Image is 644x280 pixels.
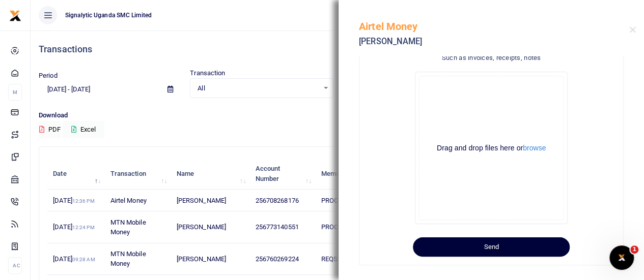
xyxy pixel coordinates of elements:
[39,71,58,81] label: Period
[419,143,563,153] div: Drag and drop files here or
[359,37,629,47] h5: [PERSON_NAME]
[110,197,147,204] span: Airtel Money
[9,10,21,22] img: logo-small
[53,255,95,263] span: [DATE]
[72,225,95,230] small: 12:24 PM
[53,197,94,204] span: [DATE]
[39,81,159,98] input: select period
[72,257,95,262] small: 09:28 AM
[413,237,570,257] button: Send
[72,198,95,204] small: 12:36 PM
[110,219,146,236] span: MTN Mobile Money
[110,250,146,268] span: MTN Mobile Money
[609,245,634,270] iframe: Intercom live chat
[249,158,315,190] th: Account Number: activate to sort column ascending
[63,121,104,138] button: Excel
[39,110,636,121] p: Download
[359,20,629,33] h5: Airtel Money
[177,255,226,263] span: [PERSON_NAME]
[256,197,299,204] span: 256708268176
[315,158,431,190] th: Memo: activate to sort column ascending
[104,158,171,190] th: Transaction: activate to sort column ascending
[256,255,299,263] span: 256760269224
[415,72,568,224] div: File Uploader
[177,223,226,231] span: [PERSON_NAME]
[256,223,299,231] span: 256773140551
[53,223,94,231] span: [DATE]
[8,257,22,274] li: Ac
[630,245,638,254] span: 1
[171,158,249,190] th: Name: activate to sort column ascending
[321,223,370,231] span: PROC00055 GEN
[9,11,21,19] a: logo-small logo-large logo-large
[39,121,61,138] button: PDF
[198,83,318,94] span: All
[39,44,636,55] h4: Transactions
[8,84,22,101] li: M
[372,52,611,64] h4: Such as invoices, receipts, notes
[523,144,546,151] button: browse
[177,197,226,204] span: [PERSON_NAME]
[321,197,370,204] span: PROC00054 GEN
[61,11,156,20] span: Signalytic Uganda SMC Limited
[321,255,360,263] span: REQSN00104
[629,26,636,33] button: Close
[190,68,225,78] label: Transaction
[47,158,104,190] th: Date: activate to sort column descending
